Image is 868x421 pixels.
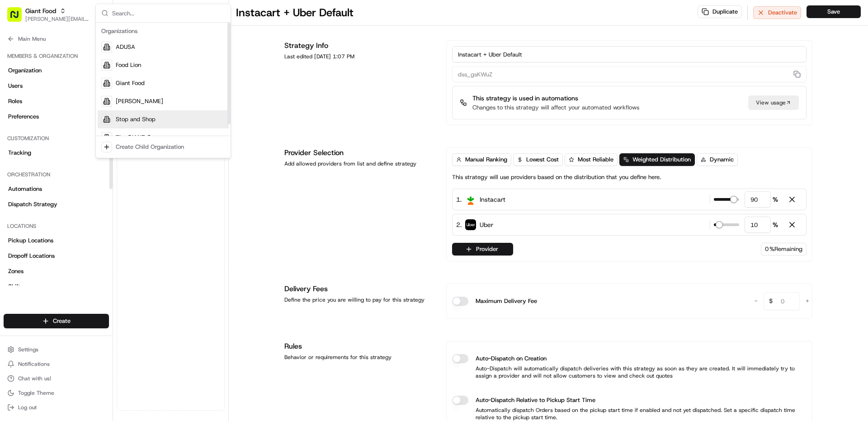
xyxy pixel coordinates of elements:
a: Pickup Locations [4,233,109,248]
button: Settings [4,343,109,356]
p: Welcome 👋 [9,36,165,51]
img: 1736555255976-a54dd68f-1ca7-489b-9aae-adbdc363a1c4 [9,86,25,103]
span: Chat with us! [18,375,51,382]
a: Roles [4,94,109,109]
span: Giant Food [25,6,56,15]
a: View usage [748,95,799,110]
span: Log out [18,404,37,411]
p: Auto-Dispatch will automatically dispatch deliveries with this strategy as soon as they are creat... [452,365,807,379]
div: Organizations [98,24,229,38]
a: 📗Knowledge Base [5,128,73,144]
button: Giant Food[PERSON_NAME][EMAIL_ADDRESS][PERSON_NAME][DOMAIN_NAME] [4,4,94,25]
span: Weighted Distribution [632,156,691,164]
span: Zones [8,267,24,275]
a: 💻API Documentation [73,128,149,144]
h1: Delivery Fees [284,284,435,294]
button: Most Reliable [565,153,618,166]
div: 0 [761,243,807,255]
span: Pickup Locations [8,237,53,245]
div: 💻 [76,132,84,139]
div: Define the price you are willing to pay for this strategy [284,296,435,303]
span: % [773,195,778,204]
span: Manual Ranking [465,156,507,164]
span: Shifts [8,283,23,291]
div: Customization [4,131,109,146]
button: Deactivate [753,6,801,19]
span: ADUSA [116,43,135,51]
label: Auto-Dispatch on Creation [476,354,547,363]
span: Food Lion [116,61,141,69]
span: [PERSON_NAME] [116,97,163,105]
span: Uber [480,220,493,229]
a: Automations [4,182,109,196]
span: Users [8,82,23,90]
div: Create Child Organization [116,143,184,151]
button: Log out [4,401,109,414]
a: Dispatch Strategy [4,197,109,212]
a: Preferences [4,109,109,124]
h1: Rules [284,341,435,352]
a: Users [4,79,109,93]
button: Save [807,5,861,18]
span: Notifications [18,360,50,368]
span: Preferences [8,113,39,121]
span: Main Menu [18,35,46,43]
a: Organization [4,63,109,78]
span: Organization [8,66,42,75]
img: profile_instacart_ahold_partner.png [465,194,476,205]
span: API Documentation [85,131,145,140]
span: Dropoff Locations [8,252,55,260]
span: Roles [8,97,22,105]
div: Start new chat [31,86,148,95]
a: Powered byPylon [64,153,109,160]
div: We're available if you need us! [31,95,114,103]
div: 1 . [456,194,505,204]
button: Provider [452,243,513,255]
input: Clear [24,58,149,68]
h1: Instacart + Uber Default [236,5,354,20]
span: Toggle Theme [18,389,54,397]
div: Suggestions [96,23,231,158]
span: Lowest Cost [526,156,559,164]
img: profile_uber_ahold_partner.png [465,219,476,230]
a: Dropoff Locations [4,249,109,263]
span: Giant Food [116,79,145,87]
button: Notifications [4,358,109,370]
button: Create [4,314,109,328]
span: $ [765,293,776,312]
h1: Strategy Info [284,40,435,51]
label: Auto-Dispatch Relative to Pickup Start Time [476,396,595,405]
span: Tracking [8,149,31,157]
span: Knowledge Base [18,131,69,140]
h1: Provider Selection [284,147,435,158]
button: Duplicate [698,5,742,18]
span: Most Reliable [578,156,613,164]
span: Settings [18,346,38,353]
button: Start new chat [154,89,165,100]
div: Add allowed providers from list and define strategy [284,160,435,167]
button: Lowest Cost [513,153,563,166]
div: 📗 [9,132,16,139]
span: Dispatch Strategy [8,200,57,208]
button: Dynamic [697,153,738,166]
span: Instacart [480,195,505,204]
div: Members & Organization [4,49,109,63]
button: Chat with us! [4,372,109,385]
a: Shifts [4,279,109,294]
div: Behavior or requirements for this strategy [284,354,435,361]
a: Zones [4,264,109,279]
span: Pylon [90,153,109,160]
label: Maximum Delivery Fee [476,297,537,306]
button: [PERSON_NAME][EMAIL_ADDRESS][PERSON_NAME][DOMAIN_NAME] [25,15,90,23]
span: The GIANT Company [116,133,173,142]
span: % [773,220,778,229]
button: Main Menu [4,33,109,45]
div: Last edited [DATE] 1:07 PM [284,53,435,60]
p: Automatically dispatch Orders based on the pickup start time if enabled and not yet dispatched. S... [452,407,807,421]
span: Dynamic [710,156,734,164]
button: Weighted Distribution [619,153,695,166]
span: Automations [8,185,42,193]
